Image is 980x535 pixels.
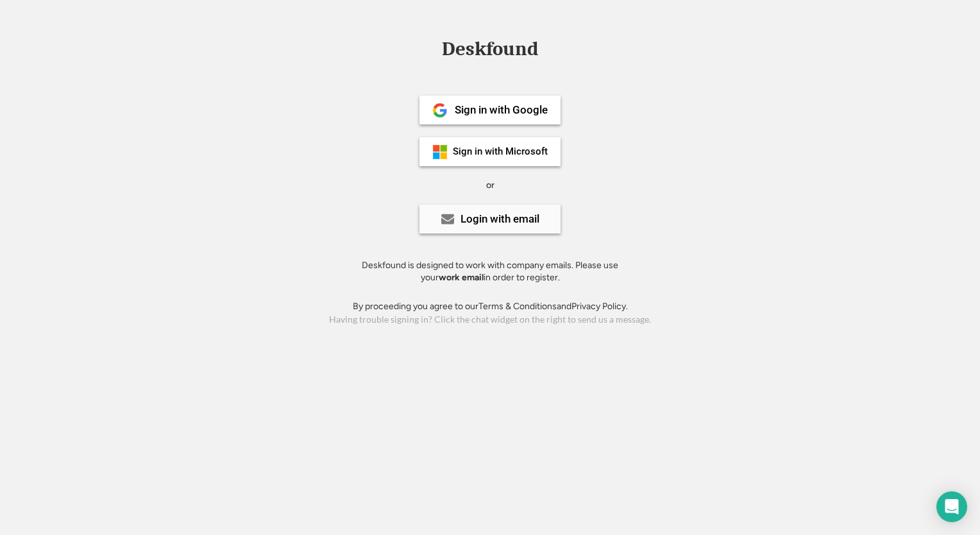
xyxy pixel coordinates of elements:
[346,259,634,284] div: Deskfound is designed to work with company emails. Please use your in order to register.
[478,301,557,312] a: Terms & Conditions
[936,491,967,522] div: Open Intercom Messenger
[432,144,448,160] img: ms-symbollockup_mssymbol_19.png
[486,179,494,192] div: or
[353,300,628,313] div: By proceeding you agree to our and
[455,105,548,115] div: Sign in with Google
[432,103,448,118] img: 1024px-Google__G__Logo.svg.png
[453,147,548,157] div: Sign in with Microsoft
[460,214,539,225] div: Login with email
[435,39,545,59] div: Deskfound
[571,301,628,312] a: Privacy Policy.
[439,272,484,283] strong: work email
